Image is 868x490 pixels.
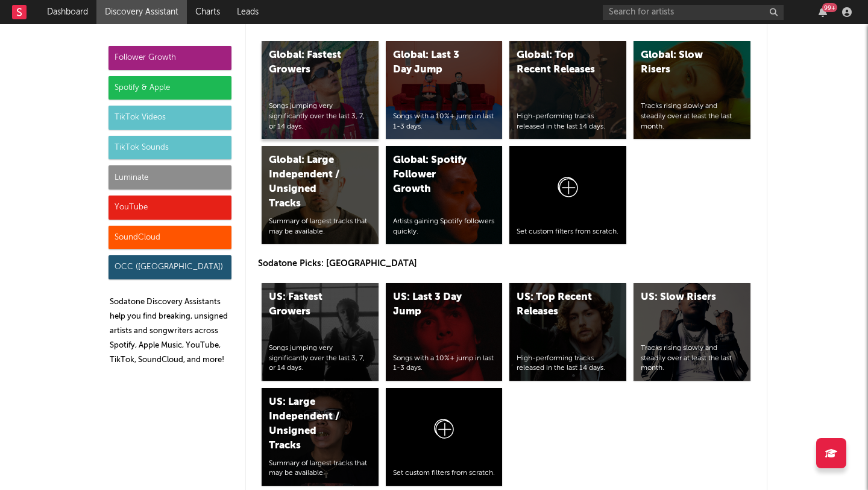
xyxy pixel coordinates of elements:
div: Global: Fastest Growers [269,48,351,77]
a: US: Top Recent ReleasesHigh-performing tracks released in the last 14 days. [509,283,626,381]
a: US: Large Independent / Unsigned TracksSummary of largest tracks that may be available. [262,388,379,486]
div: Global: Large Independent / Unsigned Tracks [269,153,351,211]
p: Sodatone Discovery Assistants help you find breaking, unsigned artists and songwriters across Spo... [110,295,231,367]
a: Global: Top Recent ReleasesHigh-performing tracks released in the last 14 days. [509,41,626,139]
div: Set custom filters from scratch. [517,227,619,237]
a: Global: Large Independent / Unsigned TracksSummary of largest tracks that may be available. [262,146,379,244]
div: 99 + [822,3,837,12]
div: US: Large Independent / Unsigned Tracks [269,395,351,453]
a: US: Fastest GrowersSongs jumping very significantly over the last 3, 7, or 14 days. [262,283,379,381]
a: Global: Slow RisersTracks rising slowly and steadily over at least the last month. [634,41,750,139]
div: Artists gaining Spotify followers quickly. [393,217,495,237]
div: Summary of largest tracks that may be available. [269,217,371,237]
div: SoundCloud [108,226,231,250]
div: Songs jumping very significantly over the last 3, 7, or 14 days. [269,101,371,132]
div: High-performing tracks released in the last 14 days. [517,354,619,374]
div: Global: Slow Risers [641,48,723,77]
div: US: Slow Risers [641,290,723,305]
div: Tracks rising slowly and steadily over at least the last month. [641,343,743,374]
a: US: Slow RisersTracks rising slowly and steadily over at least the last month. [634,283,750,381]
div: TikTok Videos [108,106,231,130]
a: Set custom filters from scratch. [509,146,626,244]
div: Spotify & Apple [108,76,231,100]
div: Global: Spotify Follower Growth [393,153,475,197]
a: Global: Fastest GrowersSongs jumping very significantly over the last 3, 7, or 14 days. [262,41,379,139]
div: Songs with a 10%+ jump in last 1-3 days. [393,112,495,132]
div: YouTube [108,196,231,220]
div: Global: Last 3 Day Jump [393,48,475,77]
div: TikTok Sounds [108,136,231,160]
div: US: Last 3 Day Jump [393,290,475,319]
div: Summary of largest tracks that may be available. [269,459,371,479]
div: US: Fastest Growers [269,290,351,319]
p: Sodatone Picks: [GEOGRAPHIC_DATA] [258,256,755,271]
div: High-performing tracks released in the last 14 days. [517,112,619,132]
div: Luminate [108,165,231,189]
a: US: Last 3 Day JumpSongs with a 10%+ jump in last 1-3 days. [386,283,503,381]
div: Tracks rising slowly and steadily over at least the last month. [641,101,743,132]
div: OCC ([GEOGRAPHIC_DATA]) [108,255,231,279]
a: Global: Last 3 Day JumpSongs with a 10%+ jump in last 1-3 days. [386,41,503,139]
a: Global: Spotify Follower GrowthArtists gaining Spotify followers quickly. [386,146,503,244]
div: Set custom filters from scratch. [393,468,495,479]
a: Set custom filters from scratch. [386,388,503,486]
div: Songs with a 10%+ jump in last 1-3 days. [393,354,495,374]
button: 99+ [819,7,827,17]
div: Songs jumping very significantly over the last 3, 7, or 14 days. [269,343,371,374]
div: Global: Top Recent Releases [517,48,599,77]
div: Follower Growth [108,46,231,70]
input: Search for artists [603,5,784,20]
div: US: Top Recent Releases [517,290,599,319]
